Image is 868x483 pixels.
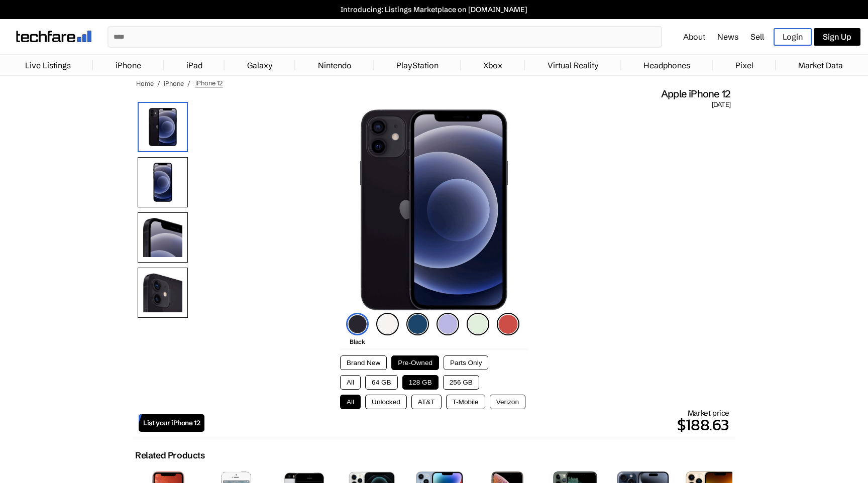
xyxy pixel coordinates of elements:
a: List your iPhone 12 [139,414,204,432]
a: PlayStation [391,55,444,75]
a: iPhone [164,79,184,87]
span: Black [350,338,365,345]
a: Galaxy [242,55,278,75]
a: News [717,32,738,42]
img: iPhone 12 [138,102,188,152]
span: List your iPhone 12 [143,419,200,427]
a: Introducing: Listings Marketplace on [DOMAIN_NAME] [5,5,863,14]
a: Sell [750,32,764,42]
img: iPhone 12 [360,109,508,310]
span: / [157,79,160,87]
div: Market price [204,408,729,437]
a: Market Data [793,55,848,75]
span: iPhone 12 [195,79,223,87]
span: / [187,79,190,87]
a: Nintendo [313,55,357,75]
a: Sign Up [814,28,860,46]
button: All [340,395,361,409]
button: Verizon [490,395,525,409]
a: Virtual Reality [542,55,604,75]
img: blue-icon [406,313,429,335]
span: [DATE] [712,100,730,109]
p: $188.63 [204,413,729,437]
button: 256 GB [443,375,479,390]
img: Side [138,212,188,263]
button: All [340,375,361,390]
img: techfare logo [16,31,91,42]
h2: Related Products [135,450,205,461]
img: black-icon [346,313,369,335]
button: 128 GB [402,375,439,390]
button: Parts Only [444,355,488,370]
img: product-red-icon [497,313,519,335]
button: Unlocked [365,395,407,409]
a: Xbox [478,55,507,75]
a: iPad [181,55,207,75]
button: AT&T [411,395,442,409]
button: T-Mobile [446,395,485,409]
a: iPhone [111,55,146,75]
img: Front [138,157,188,207]
img: green-icon [467,313,489,335]
img: Camera [138,268,188,318]
button: Pre-Owned [391,355,439,370]
a: About [683,32,705,42]
button: 64 GB [365,375,398,390]
a: Pixel [730,55,758,75]
span: Apple iPhone 12 [661,87,730,100]
img: purple-icon [437,313,459,335]
a: Headphones [638,55,695,75]
a: Live Listings [20,55,76,75]
a: Login [774,28,812,46]
a: Home [136,79,154,87]
button: Brand New [340,355,387,370]
img: white-icon [376,313,399,335]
